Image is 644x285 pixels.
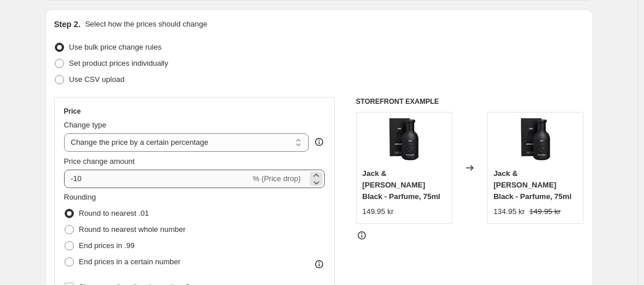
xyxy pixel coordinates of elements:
span: Price change amount [64,157,135,166]
strike: 149.95 kr [529,206,560,217]
div: 134.95 kr [493,206,525,217]
span: Jack & [PERSON_NAME] Black - Parfume, 75ml [493,169,571,201]
h2: Step 2. [54,18,81,30]
input: -15 [64,170,250,188]
span: % (Price drop) [253,174,301,183]
span: Change type [64,121,107,129]
span: Set product prices individually [69,59,169,67]
span: Use CSV upload [69,75,125,84]
span: Round to nearest .01 [79,209,149,217]
h6: STOREFRONT EXAMPLE [356,97,584,106]
p: Select how the prices should change [85,18,207,30]
div: 149.95 kr [362,206,394,217]
img: JACK_JONES_Autumn-Winter2019_3193225_12163325_80x.jpg [512,118,559,164]
span: Rounding [64,193,96,201]
span: End prices in .99 [79,241,135,250]
span: Round to nearest whole number [79,225,186,234]
div: help [313,136,325,148]
span: End prices in a certain number [79,257,181,266]
span: Jack & [PERSON_NAME] Black - Parfume, 75ml [362,169,440,201]
img: JACK_JONES_Autumn-Winter2019_3193225_12163325_80x.jpg [381,118,427,164]
span: Use bulk price change rules [69,43,162,51]
h3: Price [64,107,81,116]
